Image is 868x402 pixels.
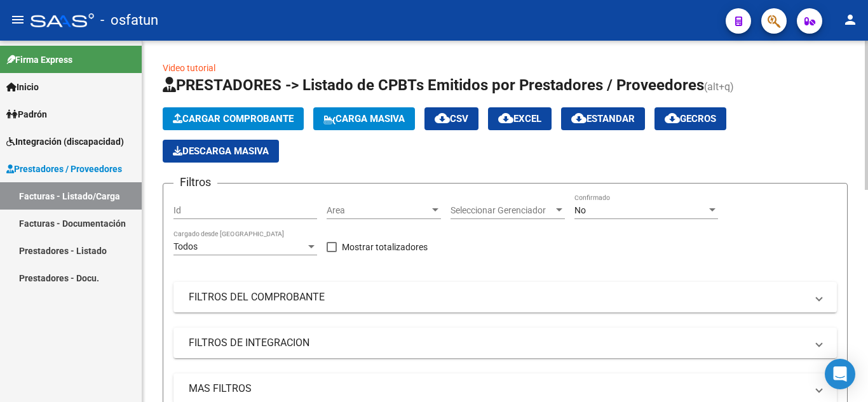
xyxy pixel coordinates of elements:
[173,173,217,191] h3: Filtros
[843,12,858,27] mat-icon: person
[665,111,680,126] mat-icon: cloud_download
[173,145,269,157] span: Descarga Masiva
[435,111,450,126] mat-icon: cloud_download
[10,12,25,27] mat-icon: menu
[173,113,294,124] span: Cargar Comprobante
[173,328,837,358] mat-expansion-panel-header: FILTROS DE INTEGRACION
[189,382,806,396] mat-panel-title: MAS FILTROS
[435,113,468,124] span: CSV
[342,239,428,255] span: Mostrar totalizadores
[313,107,415,130] button: Carga Masiva
[571,111,587,126] mat-icon: cloud_download
[163,140,279,163] app-download-masive: Descarga masiva de comprobantes (adjuntos)
[6,80,39,94] span: Inicio
[488,107,552,130] button: EXCEL
[561,107,645,130] button: Estandar
[6,107,47,121] span: Padrón
[498,113,541,124] span: EXCEL
[323,113,405,124] span: Carga Masiva
[574,205,586,215] span: No
[189,290,806,304] mat-panel-title: FILTROS DEL COMPROBANTE
[6,135,124,149] span: Integración (discapacidad)
[498,111,513,126] mat-icon: cloud_download
[100,6,158,34] span: - osfatun
[6,162,122,176] span: Prestadores / Proveedores
[825,359,855,389] div: Open Intercom Messenger
[451,205,553,216] span: Seleccionar Gerenciador
[163,63,215,73] a: Video tutorial
[6,53,72,67] span: Firma Express
[654,107,726,130] button: Gecros
[173,241,198,251] span: Todos
[173,282,837,312] mat-expansion-panel-header: FILTROS DEL COMPROBANTE
[424,107,478,130] button: CSV
[163,140,279,163] button: Descarga Masiva
[665,113,716,124] span: Gecros
[327,205,430,216] span: Area
[189,336,806,350] mat-panel-title: FILTROS DE INTEGRACION
[704,81,734,93] span: (alt+q)
[163,76,704,94] span: PRESTADORES -> Listado de CPBTs Emitidos por Prestadores / Proveedores
[163,107,304,130] button: Cargar Comprobante
[571,113,635,124] span: Estandar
